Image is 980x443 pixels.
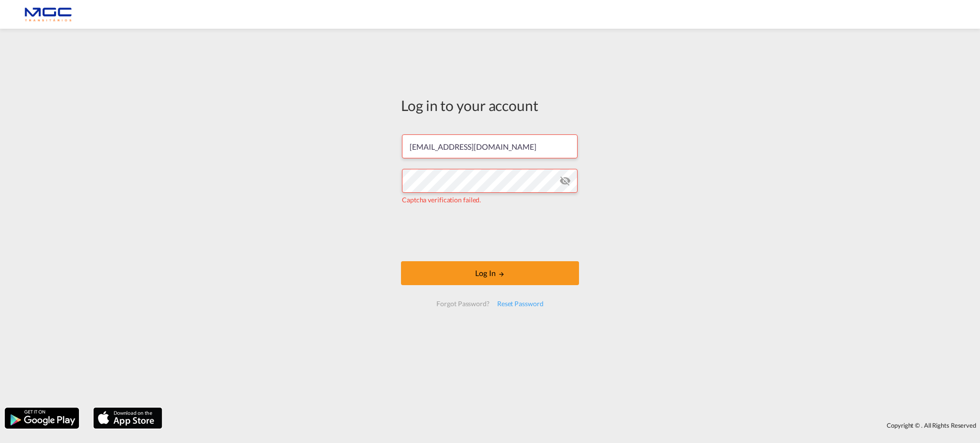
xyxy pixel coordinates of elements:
[401,95,579,115] div: Log in to your account
[401,261,579,285] button: LOGIN
[14,4,79,25] img: 92835000d1c111ee8b33af35afdd26c7.png
[493,295,547,312] div: Reset Password
[402,196,481,204] span: Captcha verification failed.
[4,407,80,430] img: google.png
[417,214,563,252] iframe: reCAPTCHA
[167,417,980,433] div: Copyright © . All Rights Reserved
[402,134,578,158] input: Enter email/phone number
[559,175,571,187] md-icon: icon-eye-off
[433,295,493,312] div: Forgot Password?
[92,407,163,430] img: apple.png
